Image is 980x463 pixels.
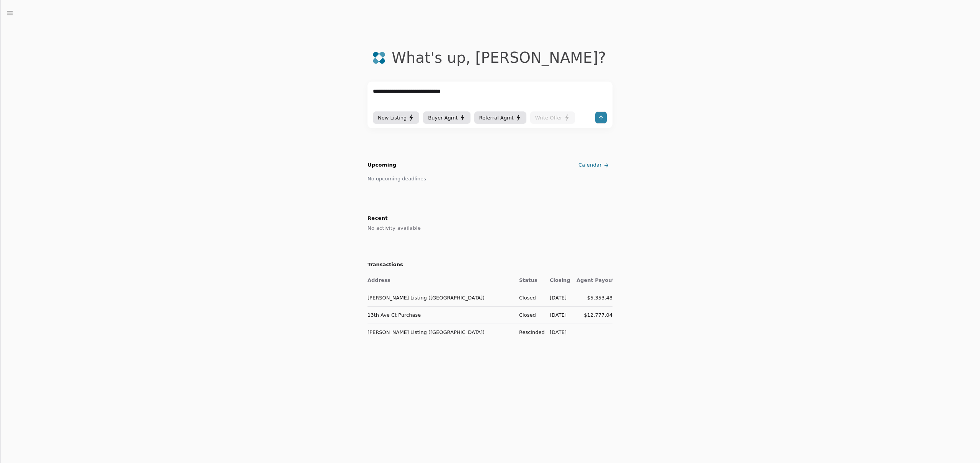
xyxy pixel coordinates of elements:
[373,111,419,124] button: New Listing
[367,213,612,223] h2: Recent
[367,306,513,324] td: 13th Ave Ct Purchase
[513,306,544,324] td: Closed
[513,324,544,341] td: Rescinded
[577,294,612,302] div: $5,353.48
[513,289,544,306] td: Closed
[577,311,612,319] div: $12,777.04
[577,159,612,172] a: Calendar
[367,223,612,233] div: No activity available
[372,51,385,64] img: logo
[367,161,397,169] h2: Upcoming
[428,114,457,122] span: Buyer Agmt
[544,324,570,341] td: [DATE]
[513,272,544,289] th: Status
[544,272,570,289] th: Closing
[378,114,414,122] div: New Listing
[367,272,513,289] th: Address
[479,114,514,122] span: Referral Agmt
[544,306,570,324] td: [DATE]
[423,111,470,124] button: Buyer Agmt
[578,161,602,169] span: Calendar
[367,175,426,183] div: No upcoming deadlines
[367,289,513,306] td: [PERSON_NAME] Listing ([GEOGRAPHIC_DATA])
[474,111,526,124] button: Referral Agmt
[367,261,612,269] h2: Transactions
[544,289,570,306] td: [DATE]
[570,272,612,289] th: Agent Payout
[367,324,513,341] td: [PERSON_NAME] Listing ([GEOGRAPHIC_DATA])
[392,49,606,66] div: What's up , [PERSON_NAME] ?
